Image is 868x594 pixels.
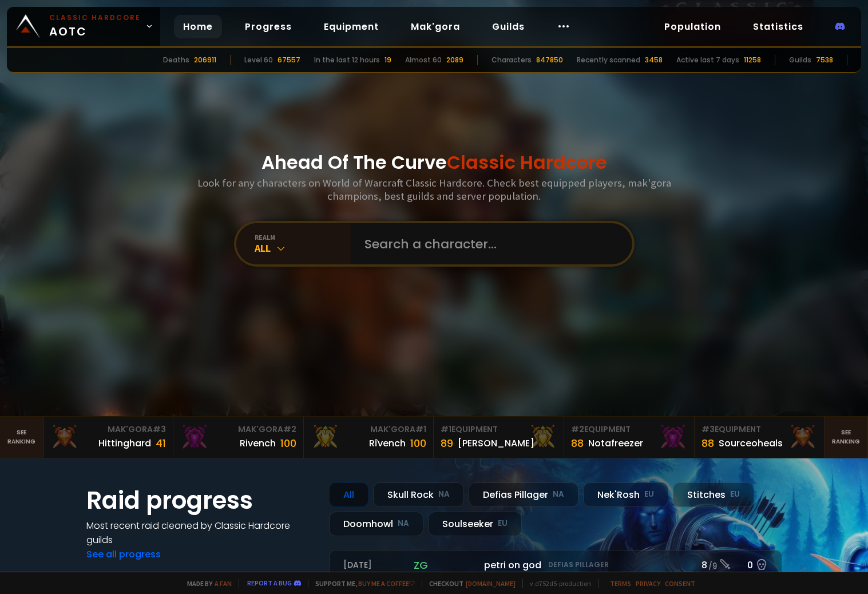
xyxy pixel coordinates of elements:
div: 100 [280,435,296,451]
div: 3458 [645,55,663,65]
div: 7538 [816,55,833,65]
div: Stitches [673,482,754,507]
a: Statistics [744,15,812,38]
div: Almost 60 [405,55,442,65]
h4: Most recent raid cleaned by Classic Hardcore guilds [86,518,315,547]
small: NA [438,489,450,500]
div: Doomhowl [329,512,423,536]
a: #1Equipment89[PERSON_NAME] [434,417,564,458]
div: Guilds [789,55,811,65]
div: 67557 [278,55,300,65]
a: Progress [236,15,301,38]
a: Equipment [315,15,388,38]
div: Mak'Gora [50,423,167,435]
small: NA [553,489,564,500]
a: Seeranking [825,417,868,458]
span: v. d752d5 - production [522,579,591,588]
small: NA [398,518,409,529]
a: Mak'Gora#3Hittinghard41 [43,417,174,458]
a: Terms [610,579,631,588]
span: # 1 [441,423,451,435]
small: EU [730,489,740,500]
a: #2Equipment88Notafreezer [564,417,695,458]
a: a fan [215,579,232,588]
small: Classic Hardcore [49,13,141,23]
span: # 2 [571,423,584,435]
div: 847850 [536,55,563,65]
div: Mak'Gora [311,423,427,435]
a: Guilds [483,15,534,38]
div: Nek'Rosh [583,482,668,507]
div: Notafreezer [588,436,643,450]
div: 41 [156,435,166,451]
div: Active last 7 days [676,55,739,65]
div: Hittinghard [98,436,151,450]
div: All [255,241,351,255]
a: Report a bug [247,579,292,587]
div: 2089 [446,55,463,65]
span: AOTC [49,13,141,40]
a: [DATE]zgpetri on godDefias Pillager8 /90 [329,550,782,580]
a: Classic HardcoreAOTC [7,7,160,46]
span: # 3 [701,423,715,435]
div: Rîvench [369,436,406,450]
div: [PERSON_NAME] [458,436,534,450]
div: Skull Rock [373,482,464,507]
h1: Ahead Of The Curve [261,149,607,176]
span: Made by [180,579,232,588]
div: 11258 [744,55,761,65]
a: Consent [665,579,695,588]
a: Home [174,15,222,38]
small: EU [498,518,508,529]
span: Checkout [422,579,516,588]
div: 206911 [194,55,216,65]
input: Search a character... [358,223,619,264]
div: Defias Pillager [469,482,578,507]
div: Equipment [571,423,687,435]
div: Characters [492,55,532,65]
div: 88 [701,435,714,451]
span: # 1 [415,423,426,435]
a: Mak'Gora#2Rivench100 [173,417,304,458]
a: Mak'Gora#1Rîvench100 [304,417,434,458]
a: Privacy [636,579,660,588]
h1: Raid progress [86,482,315,518]
div: 88 [571,435,584,451]
small: EU [644,489,654,500]
div: In the last 12 hours [314,55,380,65]
div: Sourceoheals [719,436,783,450]
div: All [329,482,368,507]
a: Population [655,15,730,38]
a: #3Equipment88Sourceoheals [695,417,825,458]
a: See all progress [86,548,161,561]
h3: Look for any characters on World of Warcraft Classic Hardcore. Check best equipped players, mak'g... [193,176,676,203]
div: Mak'Gora [180,423,296,435]
span: Classic Hardcore [447,149,607,175]
div: Rivench [240,436,276,450]
div: 89 [441,435,453,451]
div: Recently scanned [577,55,640,65]
div: realm [255,233,351,241]
span: # 2 [283,423,296,435]
div: Equipment [441,423,557,435]
div: Deaths [163,55,189,65]
div: Level 60 [244,55,273,65]
a: Mak'gora [402,15,469,38]
a: [DOMAIN_NAME] [466,579,516,588]
div: Soulseeker [428,512,522,536]
div: 19 [385,55,391,65]
span: # 3 [153,423,166,435]
span: Support me, [308,579,415,588]
div: 100 [410,435,426,451]
a: Buy me a coffee [358,579,415,588]
div: Equipment [701,423,818,435]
